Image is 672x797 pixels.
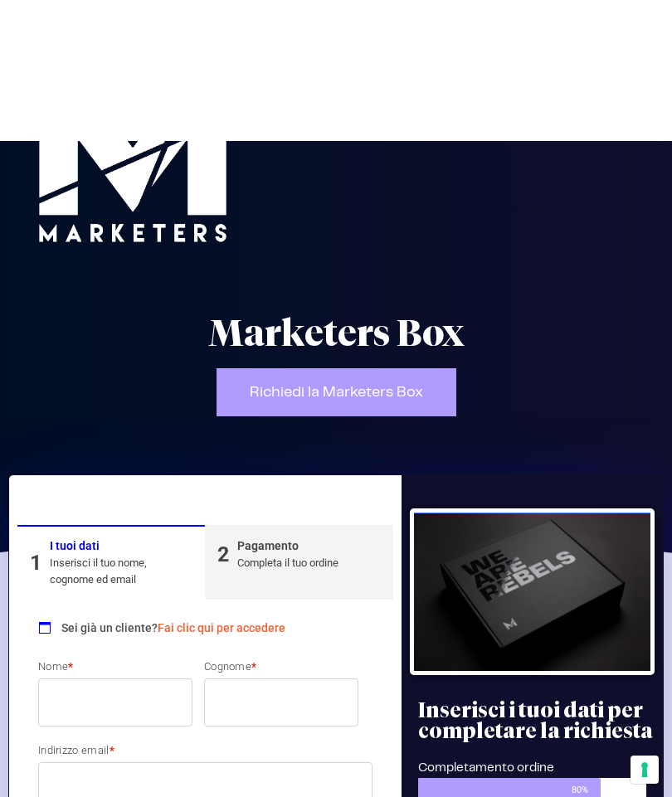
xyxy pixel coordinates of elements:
label: Nome [38,661,192,672]
div: I tuoi dati [50,537,192,555]
div: Sei già un cliente? [38,608,373,642]
label: Indirizzo email [38,745,373,756]
div: Inserisci il tuo nome, cognome ed email [50,555,192,587]
h2: Inserisci i tuoi dati per completare la richiesta [418,700,655,741]
h2: Marketers Box [174,315,498,352]
span: Completamento ordine [418,762,554,774]
a: 1I tuoi datiInserisci il tuo nome, cognome ed email [17,525,205,600]
div: 1 [30,547,41,579]
div: Completa il tuo ordine [237,555,338,571]
a: Richiedi la Marketers Box [217,368,456,416]
a: 2PagamentoCompleta il tuo ordine [205,525,392,584]
span: Richiedi la Marketers Box [250,385,423,400]
a: Fai clic qui per accedere [158,621,285,634]
button: Le tue preferenze relative al consenso per le tecnologie di tracciamento [631,756,659,784]
div: Pagamento [237,537,338,555]
div: 2 [217,539,229,571]
label: Cognome [204,661,358,672]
